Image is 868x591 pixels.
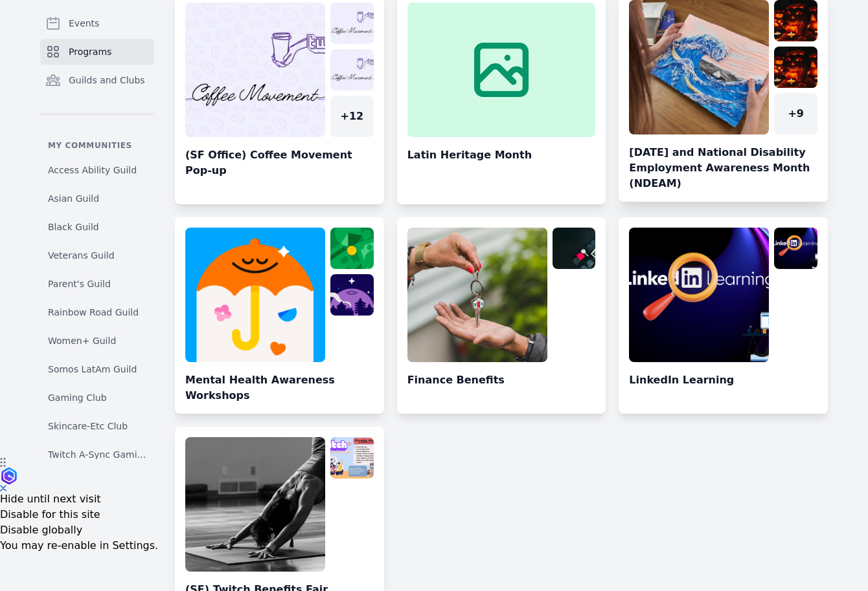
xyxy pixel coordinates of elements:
span: Events [69,17,99,30]
a: Veterans Guild [40,244,154,267]
span: Guilds and Clubs [69,74,145,87]
span: Somos LatAm Guild [48,363,137,376]
span: Parent's Guild [48,277,111,290]
a: Access Ability Guild [40,158,154,182]
a: Skincare-Etc Club [40,414,154,438]
nav: Sidebar [40,10,154,459]
a: Programs [40,39,154,65]
a: Guilds and Clubs [40,67,154,93]
a: Women+ Guild [40,329,154,352]
a: Twitch A-Sync Gaming (TAG) Club [40,443,154,466]
a: Parent's Guild [40,272,154,295]
a: Asian Guild [40,187,154,210]
a: Events [40,10,154,36]
span: Black Guild [48,220,99,233]
span: Access Ability Guild [48,164,137,177]
span: Programs [69,45,111,58]
span: Gaming Club [48,391,107,404]
a: Somos LatAm Guild [40,358,154,381]
span: Women+ Guild [48,334,116,347]
span: Asian Guild [48,192,99,205]
span: Veterans Guild [48,249,115,262]
a: Black Guild [40,215,154,239]
p: My communities [40,140,154,151]
a: Rainbow Road Guild [40,301,154,324]
a: Gaming Club [40,386,154,409]
span: Twitch A-Sync Gaming (TAG) Club [48,448,146,461]
span: Skincare-Etc Club [48,420,128,433]
span: Rainbow Road Guild [48,306,139,319]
